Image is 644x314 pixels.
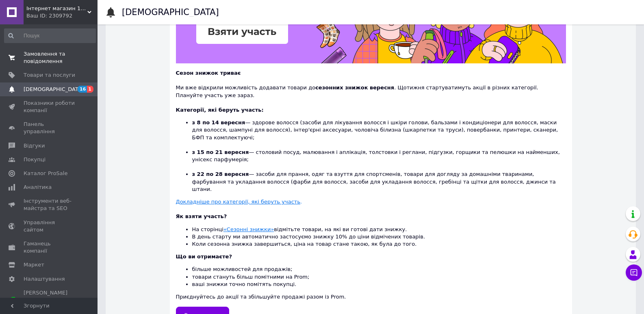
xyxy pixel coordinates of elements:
[24,156,46,163] span: Покупці
[192,149,566,171] li: — столовий посуд, малювання і аплікація, толстовки і реглани, підгузки, горщики та пелюшки на най...
[192,266,566,273] li: більше можливостей для продажів;
[192,281,566,288] li: ваші знижки точно помітять покупці.
[26,12,98,19] div: Ваш ID: 2309792
[24,289,75,312] span: [PERSON_NAME] та рахунки
[24,240,75,255] span: Гаманець компанії
[192,240,566,248] li: Коли сезонна знижка завершиться, ціна на товар стане такою, як була до того.
[192,119,566,149] li: — здорове волосся (засоби для лікування волосся і шкіри голови, бальзами і кондиціонери для волос...
[176,107,264,113] b: Категорії, які беруть участь:
[24,86,84,93] span: [DEMOGRAPHIC_DATA]
[192,233,566,240] li: В день старту ми автоматично застосуємо знижку 10% до ціни відмічених товарів.
[24,121,75,135] span: Панель управління
[78,86,87,93] span: 16
[176,199,302,205] a: Докладніше про категорії, які беруть участь.
[4,28,96,43] input: Пошук
[176,253,566,301] div: Приєднуйтесь до акції та збільшуйте продажі разом із Prom.
[176,253,232,260] b: Що ви отримаєте?
[24,197,75,212] span: Інструменти веб-майстра та SEO
[24,142,45,149] span: Відгуки
[176,213,227,219] b: Як взяти участь?
[24,219,75,234] span: Управління сайтом
[24,100,75,114] span: Показники роботи компанії
[24,261,44,269] span: Маркет
[192,171,249,177] b: з 22 по 28 вересня
[122,7,219,17] h1: [DEMOGRAPHIC_DATA]
[24,71,75,79] span: Товари та послуги
[223,226,274,232] a: «Сезонні знижки»
[176,69,566,106] div: Ми вже відкрили можливість додавати товари до . Щотижня стартуватимуть акції в різних категорії. ...
[87,86,93,93] span: 1
[626,264,642,281] button: Чат з покупцем
[192,273,566,281] li: товари стануть більш помітними на Prom;
[24,50,75,65] span: Замовлення та повідомлення
[315,84,394,91] b: сезонних знижок вересня
[24,275,65,283] span: Налаштування
[192,149,249,155] b: з 15 по 21 вересня
[176,199,301,205] u: Докладніше про категорії, які беруть участь
[24,170,67,177] span: Каталог ProSale
[24,184,52,191] span: Аналітика
[26,5,87,12] span: Інтернет магазин 1000-i-1-prazdnik
[192,171,566,193] li: — засоби для прання, одяг та взуття для спортсменів, товари для догляду за домашніми тваринами, ф...
[192,119,245,126] b: з 8 по 14 вересня
[192,226,566,233] li: На сторінці відмітьте товари, на які ви готові дати знижку.
[176,70,241,76] b: Сезон знижок триває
